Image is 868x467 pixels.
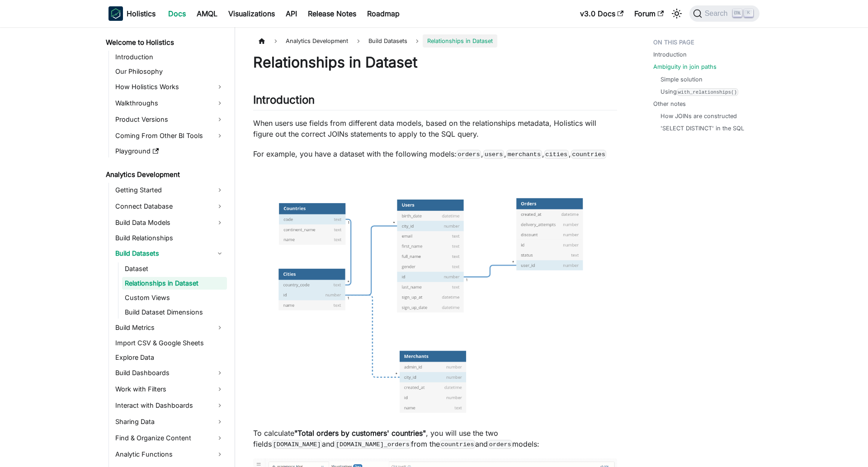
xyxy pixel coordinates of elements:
[689,5,759,22] button: Search (Ctrl+K)
[113,351,227,364] a: Explore Data
[113,246,227,261] a: Build Datasets
[253,428,617,449] p: To calculate , you will use the two fields and from the and models:
[660,112,737,120] a: How JOINs are constructed
[364,34,412,48] span: Build Datasets
[253,118,617,139] p: When users use fields from different data models, based on the relationships metadata, Holistics ...
[575,6,629,21] a: v3.0 Docs
[113,65,227,78] a: Our Philosophy
[113,447,227,462] a: Analytic Functions
[122,262,227,275] a: Dataset
[272,440,322,449] code: [DOMAIN_NAME]
[294,429,426,438] strong: "Total orders by customers' countries"
[253,148,617,159] p: For example, you have a dataset with the following models: , , , ,
[281,34,353,48] span: Analytics Development
[113,382,227,396] a: Work with Filters
[113,431,227,445] a: Find & Organize Content
[457,150,481,159] code: orders
[113,320,227,335] a: Build Metrics
[113,232,227,244] a: Build Relationships
[113,96,227,110] a: Walkthroughs
[544,150,569,159] code: cities
[653,100,686,108] a: Other notes
[113,129,227,143] a: Coming From Other BI Tools
[677,88,738,96] code: with_relationships()
[253,53,617,71] h1: Relationships in Dataset
[488,440,512,449] code: orders
[362,6,405,21] a: Roadmap
[335,440,410,449] code: [DOMAIN_NAME]_orders
[122,306,227,319] a: Build Dataset Dimensions
[670,6,684,21] button: Switch between dark and light mode (currently light mode)
[163,6,191,21] a: Docs
[744,9,753,17] kbd: K
[103,36,227,49] a: Welcome to Holistics
[113,51,227,63] a: Introduction
[113,337,227,349] a: Import CSV & Google Sheets
[223,6,280,21] a: Visualizations
[108,6,123,21] img: Holistics
[660,75,703,84] a: Simple solution
[253,34,270,48] a: Home page
[108,6,156,21] a: HolisticsHolistics
[506,150,542,159] code: merchants
[571,150,607,159] code: countries
[113,145,227,157] a: Playground
[122,277,227,290] a: Relationships in Dataset
[702,10,733,18] span: Search
[653,62,717,71] a: Ambiguity in join paths
[113,80,227,94] a: How Holistics Works
[113,215,227,230] a: Build Data Models
[113,112,227,127] a: Product Versions
[280,6,302,21] a: API
[113,398,227,413] a: Interact with Dashboards
[253,93,617,110] h2: Introduction
[113,183,227,197] a: Getting Started
[127,8,156,19] b: Holistics
[113,199,227,214] a: Connect Database
[191,6,223,21] a: AMQL
[302,6,362,21] a: Release Notes
[423,34,497,48] span: Relationships in Dataset
[113,366,227,380] a: Build Dashboards
[440,440,476,449] code: countries
[653,50,687,59] a: Introduction
[122,291,227,304] a: Custom Views
[253,34,617,48] nav: Breadcrumbs
[103,168,227,181] a: Analytics Development
[660,124,744,133] a: 'SELECT DISTINCT' in the SQL
[629,6,669,21] a: Forum
[483,150,504,159] code: users
[660,87,738,96] a: Usingwith_relationships()
[99,27,235,467] nav: Docs sidebar
[113,415,227,429] a: Sharing Data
